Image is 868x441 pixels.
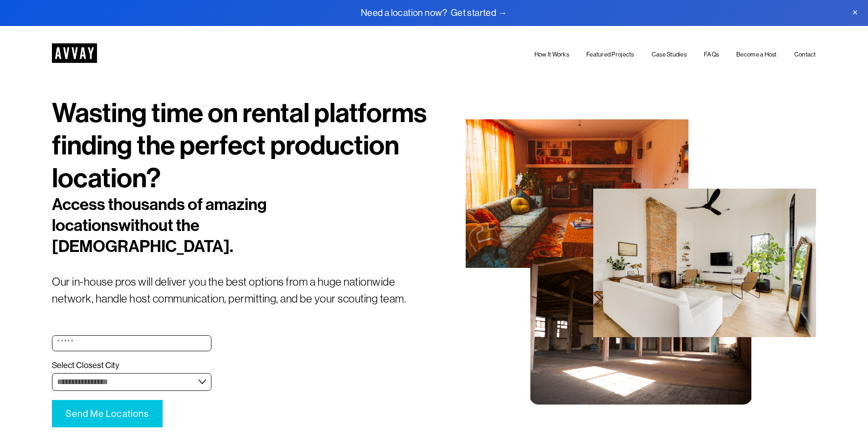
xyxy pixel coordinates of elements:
a: FAQs [704,49,719,60]
h2: Access thousands of amazing locations [52,195,370,257]
a: Contact [794,49,816,60]
button: Send Me LocationsSend Me Locations [52,400,162,427]
a: How It Works [534,49,569,60]
img: AVVAY - The First Nationwide Location Scouting Co. [52,43,97,63]
p: Our in-house pros will deliver you the best options from a huge nationwide network, handle host c... [52,273,434,308]
a: Case Studies [652,49,687,60]
a: Become a Host [736,49,777,60]
a: Featured Projects [586,49,634,60]
span: without the [DEMOGRAPHIC_DATA]. [52,215,233,256]
h1: Wasting time on rental platforms finding the perfect production location? [52,97,434,195]
span: Select Closest City [52,360,119,371]
select: Select Closest City [52,373,211,391]
span: Send Me Locations [66,408,149,419]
